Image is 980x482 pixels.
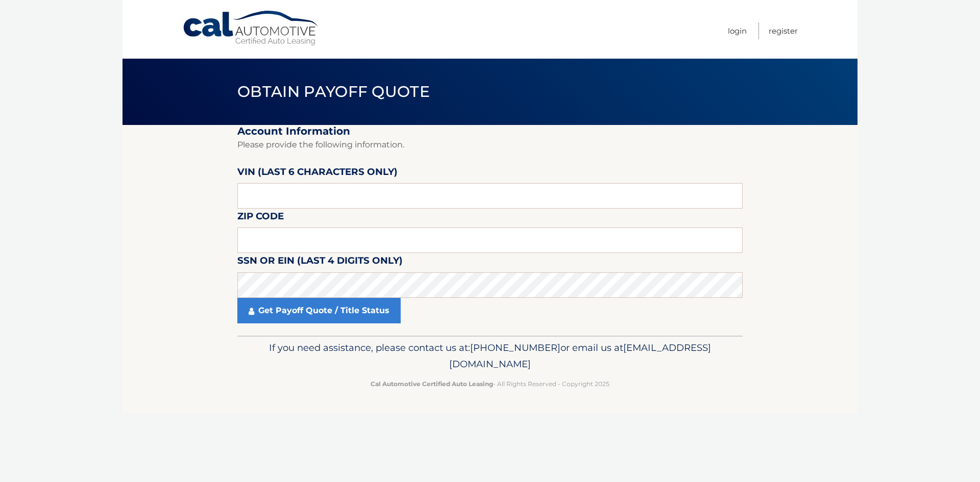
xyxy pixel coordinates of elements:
strong: Cal Automotive Certified Auto Leasing [371,380,493,388]
span: Obtain Payoff Quote [237,82,430,101]
label: VIN (last 6 characters only) [237,164,398,183]
a: Get Payoff Quote / Title Status [237,298,401,323]
a: Login [728,22,747,39]
p: - All Rights Reserved - Copyright 2025 [244,378,736,389]
a: Cal Automotive [182,10,320,46]
span: [PHONE_NUMBER] [470,342,560,353]
p: Please provide the following information. [237,138,743,152]
p: If you need assistance, please contact us at: or email us at [244,340,736,372]
label: Zip Code [237,209,284,227]
a: Register [769,22,798,39]
label: SSN or EIN (last 4 digits only) [237,253,403,272]
h2: Account Information [237,125,743,138]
